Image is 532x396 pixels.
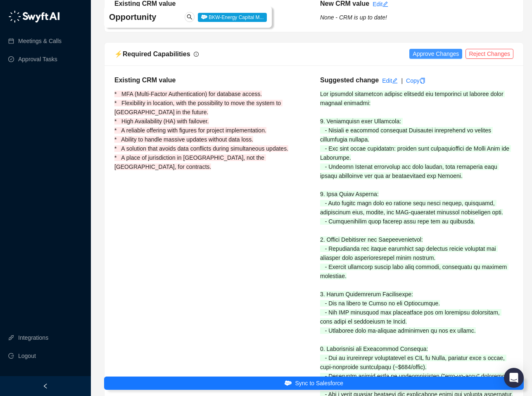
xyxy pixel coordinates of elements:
span: info-circle [194,52,199,57]
h4: Opportunity [109,11,199,23]
span: Approve Changes [413,49,459,58]
span: search [187,14,192,20]
span: Reject Changes [469,49,510,58]
h5: Suggested change [320,75,379,85]
a: Meetings & Calls [18,33,62,49]
button: Approve Changes [409,49,462,59]
span: * MFA (Multi-Factor Authentication) for database access. * Flexibility in location, with the poss... [114,91,288,170]
button: Sync to Salesforce [104,377,524,390]
span: ⚡️ Required Capabilities [114,50,190,58]
a: Edit [382,77,398,84]
a: BKW-Energy Capital M... [198,14,267,20]
span: BKW-Energy Capital M... [198,13,267,22]
span: Sync to Salesforce [295,379,343,388]
div: | [401,76,403,85]
a: Approval Tasks [18,51,57,67]
span: copy [420,78,425,84]
img: logo-05li4sbe.png [8,10,60,23]
a: Integrations [18,329,48,346]
span: edit [392,78,398,84]
div: Open Intercom Messenger [504,368,524,388]
a: Edit [373,1,388,7]
i: None - CRM is up to date! [320,14,387,21]
a: Copy [406,77,425,84]
span: left [43,383,48,389]
span: Logout [18,348,36,364]
h5: Existing CRM value [114,75,308,85]
span: edit [382,1,388,7]
button: Reject Changes [465,49,513,59]
span: logout [8,353,14,359]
